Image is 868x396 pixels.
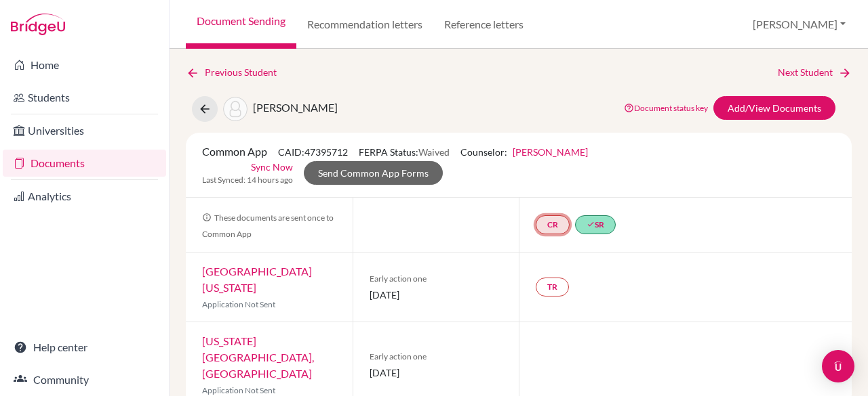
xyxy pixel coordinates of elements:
[778,65,852,80] a: Next Student
[713,96,835,120] a: Add/View Documents
[3,183,166,210] a: Analytics
[202,145,267,158] span: Common App
[460,146,588,158] span: Counselor:
[202,385,275,395] span: Application Not Sent
[747,12,852,37] button: [PERSON_NAME]
[202,265,312,294] a: [GEOGRAPHIC_DATA][US_STATE]
[202,334,314,380] a: [US_STATE][GEOGRAPHIC_DATA], [GEOGRAPHIC_DATA]
[624,103,708,113] a: Document status key
[3,84,166,111] a: Students
[370,273,503,285] span: Early action one
[186,65,288,80] a: Previous Student
[3,117,166,144] a: Universities
[575,215,616,234] a: doneSR
[370,351,503,363] span: Early action one
[202,299,275,309] span: Application Not Sent
[3,150,166,177] a: Documents
[587,220,595,228] i: done
[536,278,569,296] a: TR
[370,366,503,380] span: [DATE]
[202,174,293,186] span: Last Synced: 14 hours ago
[202,213,334,239] span: These documents are sent once to Common App
[536,215,570,234] a: CR
[3,366,166,393] a: Community
[3,51,166,79] a: Home
[3,334,166,361] a: Help center
[278,146,348,158] span: CAID: 47395712
[251,160,293,174] a: Sync Now
[11,14,65,35] img: Bridge-U
[822,350,854,382] div: Open Intercom Messenger
[253,101,338,114] span: [PERSON_NAME]
[370,288,503,302] span: [DATE]
[304,161,443,185] a: Send Common App Forms
[513,146,588,158] a: [PERSON_NAME]
[418,146,450,158] span: Waived
[359,146,450,158] span: FERPA Status:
